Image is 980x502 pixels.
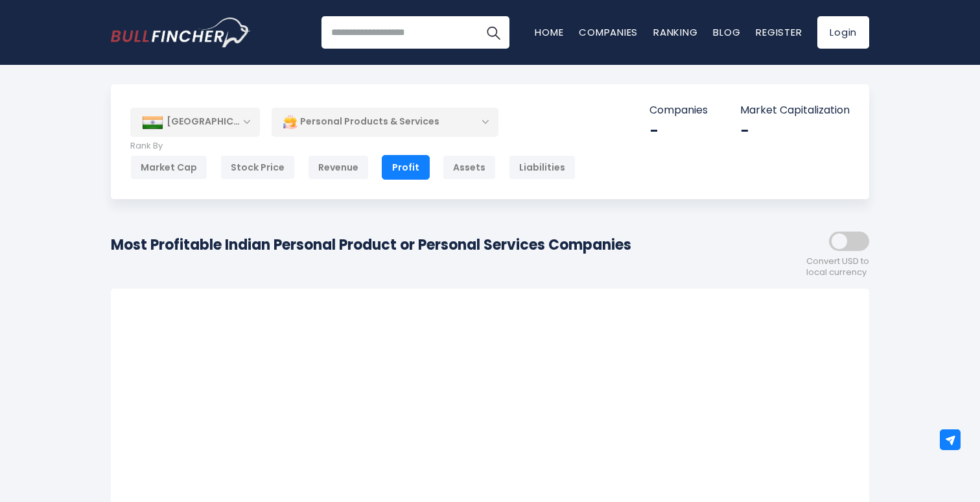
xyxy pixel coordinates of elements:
[509,155,576,180] div: Liabilities
[649,104,708,117] p: Companies
[535,25,563,39] a: Home
[130,141,576,152] p: Rank By
[443,155,496,180] div: Assets
[713,25,740,39] a: Blog
[130,108,260,136] div: [GEOGRAPHIC_DATA]
[111,18,251,47] img: Bullfincher logo
[382,155,430,180] div: Profit
[111,234,631,256] h1: Most Profitable Indian Personal Product or Personal Services Companies
[740,121,850,141] div: -
[477,16,509,49] button: Search
[756,25,802,39] a: Register
[579,25,638,39] a: Companies
[817,16,869,49] a: Login
[111,18,250,47] a: Go to homepage
[806,256,869,278] span: Convert USD to local currency
[272,107,498,137] div: Personal Products & Services
[220,155,295,180] div: Stock Price
[653,25,697,39] a: Ranking
[130,155,207,180] div: Market Cap
[740,104,850,117] p: Market Capitalization
[308,155,369,180] div: Revenue
[649,121,708,141] div: -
